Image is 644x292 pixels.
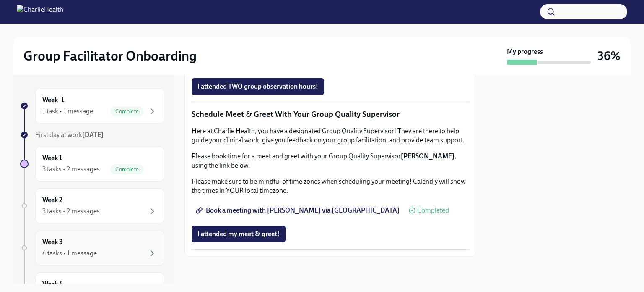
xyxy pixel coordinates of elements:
[192,177,469,195] p: Please make sure to be mindful of time zones when scheduling your meeting! Calendly will show the...
[507,47,543,56] strong: My progress
[192,202,405,219] a: Book a meeting with [PERSON_NAME] via [GEOGRAPHIC_DATA]
[110,108,144,115] span: Complete
[17,5,63,18] img: CharlieHealth
[42,195,62,205] h6: Week 2
[42,279,63,289] h6: Week 4
[192,78,324,95] button: I attended TWO group observation hours!
[82,131,104,139] strong: [DATE]
[35,131,104,139] span: First day at work
[192,152,469,170] p: Please book time for a meet and greet with your Group Quality Supervisor , using the link below.
[20,230,164,266] a: Week 34 tasks • 1 message
[417,207,449,214] span: Completed
[192,126,469,145] p: Here at Charlie Health, you have a designated Group Quality Supervisor! They are there to help gu...
[23,47,197,64] h2: Group Facilitator Onboarding
[197,82,318,91] span: I attended TWO group observation hours!
[20,146,164,182] a: Week 13 tasks • 2 messagesComplete
[42,95,64,105] h6: Week -1
[197,230,280,238] span: I attended my meet & greet!
[42,237,63,247] h6: Week 3
[597,48,621,63] h3: 36%
[192,226,286,242] button: I attended my meet & greet!
[197,206,400,215] span: Book a meeting with [PERSON_NAME] via [GEOGRAPHIC_DATA]
[20,88,164,124] a: Week -11 task • 1 messageComplete
[20,130,164,139] a: First day at work[DATE]
[42,165,100,174] div: 3 tasks • 2 messages
[20,188,164,224] a: Week 23 tasks • 2 messages
[42,107,93,116] div: 1 task • 1 message
[110,166,144,173] span: Complete
[42,153,62,163] h6: Week 1
[401,152,454,160] strong: [PERSON_NAME]
[42,207,100,216] div: 3 tasks • 2 messages
[192,109,469,120] p: Schedule Meet & Greet With Your Group Quality Supervisor
[42,249,97,258] div: 4 tasks • 1 message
